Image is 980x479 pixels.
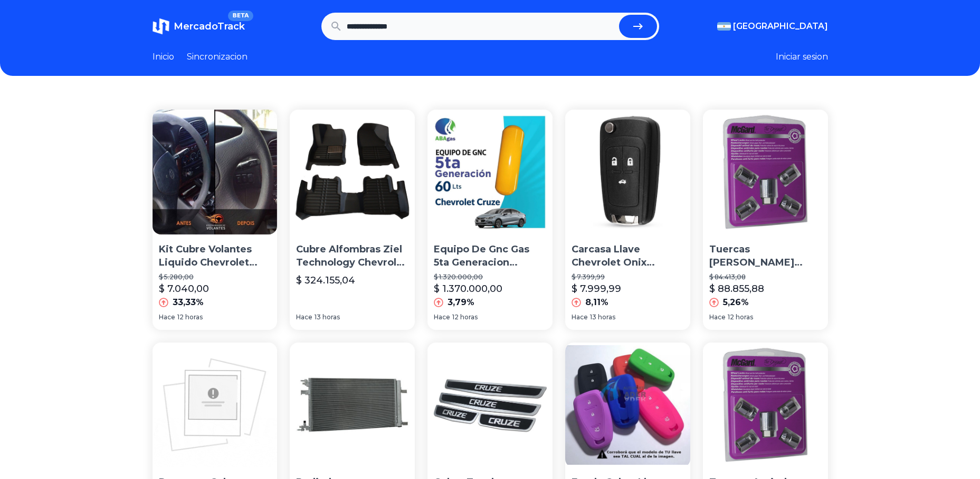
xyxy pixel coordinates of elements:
[572,281,621,296] p: $ 7.999,99
[159,281,209,296] p: $ 7.040,00
[776,51,828,63] button: Iniciar sesion
[572,243,684,269] p: Carcasa Llave Chevrolet Onix Prisma Cruze
[290,110,415,234] img: Cubre Alfombras Ziel Technology Chevrolet Cruze
[153,110,278,234] img: Kit Cubre Volantes Liquido Chevrolet Cruze
[315,313,340,321] span: 13 horas
[585,296,608,309] p: 8,11%
[290,110,415,330] a: Cubre Alfombras Ziel Technology Chevrolet CruzeCubre Alfombras Ziel Technology Chevrolet Cruze$ 3...
[709,243,822,269] p: Tuercas [PERSON_NAME] Chevrolet Cruze 13/19
[174,21,245,32] span: MercadoTrack
[159,243,271,269] p: Kit Cubre Volantes Liquido Chevrolet Cruze
[703,110,828,234] img: Tuercas Antirrobo Mcgard Chevrolet Cruze 13/19
[717,20,828,33] button: [GEOGRAPHIC_DATA]
[228,11,253,21] span: BETA
[434,243,546,269] p: Equipo De Gnc Gas 5ta Generacion Chevrolet Cruze - Cobalt
[572,273,684,281] p: $ 7.399,99
[173,296,204,309] p: 33,33%
[723,296,749,309] p: 5,26%
[296,243,408,269] p: Cubre Alfombras Ziel Technology Chevrolet Cruze
[709,281,764,296] p: $ 88.855,88
[427,110,553,330] a: Equipo De Gnc Gas 5ta Generacion Chevrolet Cruze - CobaltEquipo De Gnc Gas 5ta Generacion Chevrol...
[448,296,474,309] p: 3,79%
[452,313,478,321] span: 12 horas
[153,18,169,35] img: MercadoTrack
[565,343,690,467] img: Funda Cubre Llave Silicona Chevrolet 2016 17 18 Cruze Camaro
[717,22,731,31] img: Argentina
[296,313,312,321] span: Hace
[427,110,553,234] img: Equipo De Gnc Gas 5ta Generacion Chevrolet Cruze - Cobalt
[434,273,546,281] p: $ 1.320.000,00
[590,313,615,321] span: 13 horas
[187,51,248,63] a: Sincronizacion
[153,18,245,35] a: MercadoTrackBETA
[159,273,271,281] p: $ 5.280,00
[427,343,553,467] img: Cubre Zocalos Inoxidable P/ Chevrolet Cruze Modelo Black
[434,281,502,296] p: $ 1.370.000,00
[709,273,822,281] p: $ 84.413,08
[159,313,175,321] span: Hace
[703,110,828,330] a: Tuercas Antirrobo Mcgard Chevrolet Cruze 13/19Tuercas [PERSON_NAME] Chevrolet Cruze 13/19$ 84.413...
[296,273,355,288] p: $ 324.155,04
[153,51,174,63] a: Inicio
[290,343,415,467] img: Radiador Condensador Aire Chevrolet Cruze 1.8 Hasta El 2015
[703,343,828,467] img: Tuercas Antirobo Chevrolet Cruze 13/19
[565,110,690,330] a: Carcasa Llave Chevrolet Onix Prisma CruzeCarcasa Llave Chevrolet Onix Prisma Cruze$ 7.399,99$ 7.9...
[565,110,690,234] img: Carcasa Llave Chevrolet Onix Prisma Cruze
[728,313,753,321] span: 12 horas
[572,313,588,321] span: Hace
[709,313,726,321] span: Hace
[177,313,203,321] span: 12 horas
[153,110,278,330] a: Kit Cubre Volantes Liquido Chevrolet CruzeKit Cubre Volantes Liquido Chevrolet Cruze$ 5.280,00$ 7...
[733,20,828,33] span: [GEOGRAPHIC_DATA]
[434,313,450,321] span: Hace
[153,343,278,467] img: Protector Cubre Zócalo Carbono Chevrolet Cruze Enviogratis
